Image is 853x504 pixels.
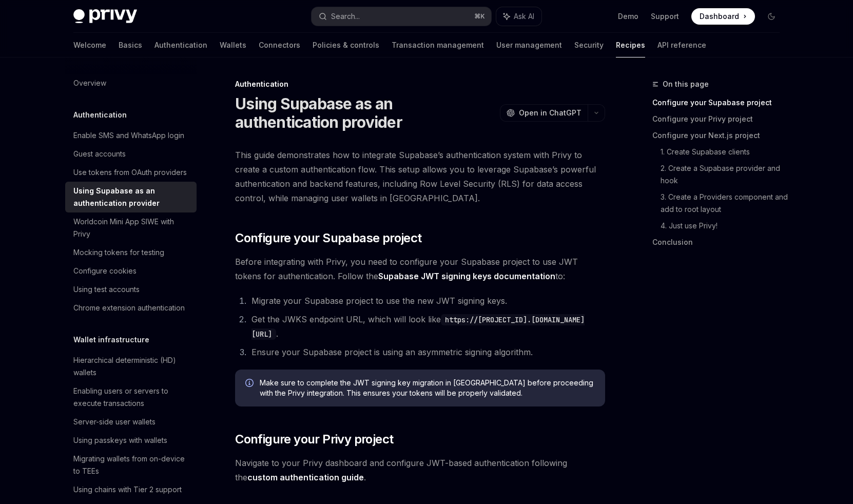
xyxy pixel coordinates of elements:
[65,351,197,382] a: Hierarchical deterministic (HD) wallets
[73,77,106,89] div: Overview
[248,345,605,359] li: Ensure your Supabase project is using an asymmetric signing algorithm.
[65,450,197,480] a: Migrating wallets from on-device to TEEs
[73,385,190,410] div: Enabling users or servers to execute transactions
[260,378,595,398] span: Make sure to complete the JWT signing key migration in [GEOGRAPHIC_DATA] before proceeding with t...
[245,379,256,389] svg: Info
[661,144,788,160] a: 1. Create Supabase clients
[661,218,788,234] a: 4. Just use Privy!
[248,312,605,341] li: Get the JWKS endpoint URL, which will look like .
[65,382,197,413] a: Enabling users or servers to execute transactions
[65,480,197,499] a: Using chains with Tier 2 support
[119,33,142,57] a: Basics
[652,111,788,127] a: Configure your Privy project
[618,11,638,22] a: Demo
[496,7,541,26] button: Ask AI
[235,79,605,89] div: Authentication
[73,416,156,428] div: Server-side user wallets
[700,11,739,22] span: Dashboard
[312,7,491,26] button: Search...⌘K
[663,78,709,90] span: On this page
[235,94,496,131] h1: Using Supabase as an authentication provider
[661,189,788,218] a: 3. Create a Providers component and add to root layout
[73,129,184,142] div: Enable SMS and WhatsApp login
[73,354,190,379] div: Hierarchical deterministic (HD) wallets
[248,294,605,308] li: Migrate your Supabase project to use the new JWT signing keys.
[661,160,788,189] a: 2. Create a Supabase provider and hook
[574,33,604,57] a: Security
[652,234,788,250] a: Conclusion
[519,108,581,118] span: Open in ChatGPT
[65,299,197,317] a: Chrome extension authentication
[235,230,421,246] span: Configure your Supabase project
[474,12,485,21] span: ⌘ K
[313,33,379,57] a: Policies & controls
[73,166,187,179] div: Use tokens from OAuth providers
[220,33,246,57] a: Wallets
[657,33,706,57] a: API reference
[65,262,197,280] a: Configure cookies
[65,413,197,431] a: Server-side user wallets
[65,243,197,262] a: Mocking tokens for testing
[65,145,197,163] a: Guest accounts
[73,33,106,57] a: Welcome
[73,185,190,209] div: Using Supabase as an authentication provider
[235,148,605,205] span: This guide demonstrates how to integrate Supabase’s authentication system with Privy to create a ...
[652,94,788,111] a: Configure your Supabase project
[73,283,140,296] div: Using test accounts
[65,280,197,299] a: Using test accounts
[73,109,127,121] h5: Authentication
[247,472,364,483] a: custom authentication guide
[496,33,562,57] a: User management
[65,431,197,450] a: Using passkeys with wallets
[392,33,484,57] a: Transaction management
[235,255,605,283] span: Before integrating with Privy, you need to configure your Supabase project to use JWT tokens for ...
[651,11,679,22] a: Support
[73,434,167,447] div: Using passkeys with wallets
[65,212,197,243] a: Worldcoin Mini App SIWE with Privy
[73,216,190,240] div: Worldcoin Mini App SIWE with Privy
[154,33,207,57] a: Authentication
[691,8,755,25] a: Dashboard
[259,33,300,57] a: Connectors
[73,265,137,277] div: Configure cookies
[235,431,393,448] span: Configure your Privy project
[500,104,588,122] button: Open in ChatGPT
[65,74,197,92] a: Overview
[73,453,190,477] div: Migrating wallets from on-device to TEEs
[235,456,605,484] span: Navigate to your Privy dashboard and configure JWT-based authentication following the .
[73,334,149,346] h5: Wallet infrastructure
[331,10,360,23] div: Search...
[652,127,788,144] a: Configure your Next.js project
[616,33,645,57] a: Recipes
[65,182,197,212] a: Using Supabase as an authentication provider
[514,11,534,22] span: Ask AI
[73,302,185,314] div: Chrome extension authentication
[73,9,137,24] img: dark logo
[65,126,197,145] a: Enable SMS and WhatsApp login
[73,246,164,259] div: Mocking tokens for testing
[73,483,182,496] div: Using chains with Tier 2 support
[73,148,126,160] div: Guest accounts
[378,271,555,282] a: Supabase JWT signing keys documentation
[763,8,780,25] button: Toggle dark mode
[65,163,197,182] a: Use tokens from OAuth providers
